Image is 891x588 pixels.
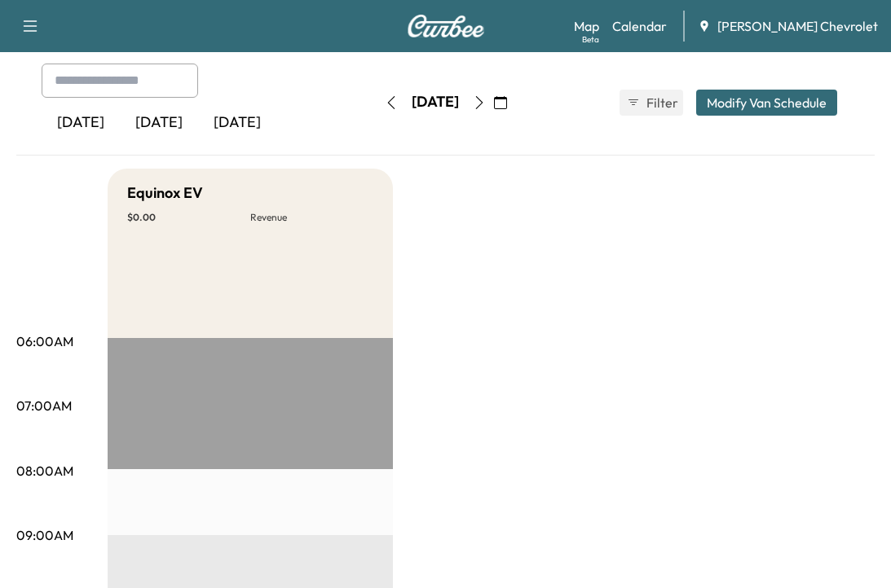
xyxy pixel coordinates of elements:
p: Revenue [250,211,373,224]
p: 08:00AM [16,461,73,480]
img: Curbee Logo [407,15,485,37]
div: [DATE] [412,92,459,112]
p: 09:00AM [16,525,73,545]
div: [DATE] [198,104,276,142]
p: 06:00AM [16,331,73,351]
span: [PERSON_NAME] Chevrolet [717,16,878,36]
a: Calendar [612,16,667,36]
h5: Equinox EV [127,182,203,204]
p: $ 0.00 [127,211,250,224]
div: Beta [582,33,599,46]
span: Filter [646,93,676,112]
div: [DATE] [42,104,120,142]
a: MapBeta [574,16,599,36]
button: Modify Van Schedule [696,90,837,116]
p: 07:00AM [16,396,72,415]
button: Filter [620,90,683,116]
div: [DATE] [120,104,198,142]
